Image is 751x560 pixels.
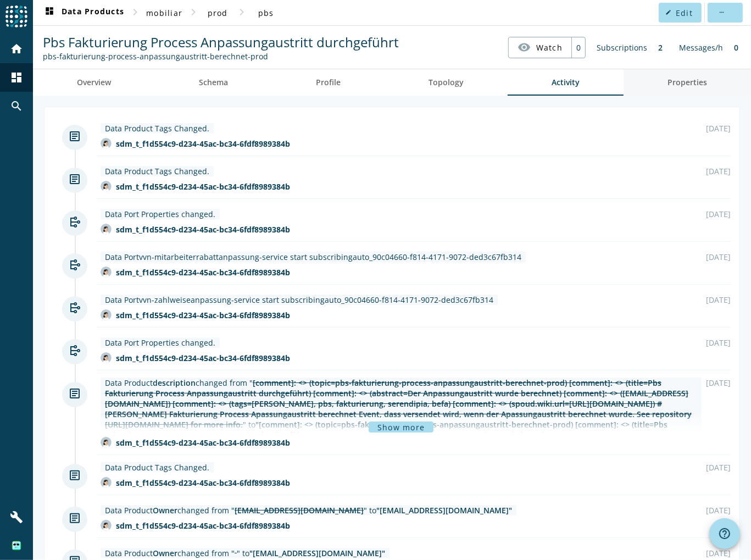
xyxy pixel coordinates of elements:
img: avatar [101,309,112,320]
div: sdm_t_f1d554c9-d234-45ac-bc34-6fdf8989384b [116,353,290,363]
mat-icon: dashboard [10,71,23,84]
div: Data Port auto_90c04660-f814-4171-9072-ded3c67fb314 [105,295,493,305]
img: avatar [101,224,112,235]
mat-icon: search [10,99,23,113]
button: Edit [659,3,702,23]
span: description [153,378,196,388]
button: Show more [369,422,433,433]
div: Messages/h [674,37,728,58]
div: Data Product Tags Changed. [105,123,209,134]
img: spoud-logo.svg [5,5,27,27]
div: sdm_t_f1d554c9-d234-45ac-bc34-6fdf8989384b [116,181,290,192]
span: Topology [429,79,464,86]
img: avatar [101,267,112,278]
span: Owner [153,505,177,515]
img: avatar [101,520,112,531]
img: avatar [101,477,112,488]
mat-icon: home [10,42,23,56]
span: Profile [316,79,341,86]
mat-icon: chevron_right [235,5,248,19]
button: Data Products [38,3,129,23]
div: Kafka Topic: pbs-fakturierung-process-anpassungaustritt-berechnet-prod [43,51,399,62]
mat-icon: chevron_right [129,5,142,19]
div: [DATE] [706,209,731,219]
span: mobiliar [146,8,182,18]
div: [DATE] [706,123,731,134]
span: Data Products [43,6,124,19]
div: Data Port Properties changed. [105,209,215,219]
img: avatar [101,437,112,448]
div: [DATE] [706,462,731,473]
button: prod [200,3,235,23]
span: vvn-mitarbeiterrabattanpassung-service start subscribing [139,252,353,262]
mat-icon: build [10,511,23,524]
button: Watch [509,37,571,57]
div: [DATE] [706,505,731,515]
span: Properties [667,79,707,86]
div: sdm_t_f1d554c9-d234-45ac-bc34-6fdf8989384b [116,437,290,448]
div: Data Port auto_90c04660-f814-4171-9072-ded3c67fb314 [105,252,521,262]
div: 0 [728,37,744,58]
span: Owner [153,548,177,558]
span: Edit [676,8,693,18]
div: [DATE] [706,166,731,176]
span: Schema [199,79,228,86]
span: pbs [258,8,274,18]
span: Watch [536,38,563,57]
div: sdm_t_f1d554c9-d234-45ac-bc34-6fdf8989384b [116,138,290,149]
div: Data Product changed from " " to [105,378,697,472]
div: Data Product Tags Changed. [105,166,209,176]
mat-icon: more_horiz [719,9,725,15]
div: [DATE] [706,252,731,262]
img: f3807d98da1ee5d90fe9e92bbc3ffd10 [11,540,22,551]
div: Data Product changed from " " to [105,505,512,515]
span: [EMAIL_ADDRESS][DOMAIN_NAME] [235,505,364,515]
div: [DATE] [706,337,731,348]
span: Pbs Fakturierung Process Anpassungaustritt durchgeführt [43,33,399,51]
span: prod [208,8,228,18]
div: 0 [571,37,585,58]
span: "[EMAIL_ADDRESS][DOMAIN_NAME]" [376,505,512,515]
div: [DATE] [706,548,731,558]
div: sdm_t_f1d554c9-d234-45ac-bc34-6fdf8989384b [116,520,290,531]
div: Data Port Properties changed. [105,337,215,348]
img: avatar [101,352,112,363]
div: [DATE] [706,378,731,388]
mat-icon: edit [665,9,671,15]
div: Data Product changed from " " to [105,548,385,558]
mat-icon: chevron_right [187,5,200,19]
img: avatar [101,138,112,149]
mat-icon: visibility [518,41,531,54]
span: vvn-zahlweiseanpassung-service start subscribing [139,295,325,305]
div: sdm_t_f1d554c9-d234-45ac-bc34-6fdf8989384b [116,310,290,320]
mat-icon: dashboard [43,6,56,19]
div: [DATE] [706,295,731,305]
button: mobiliar [142,3,187,23]
img: avatar [101,181,112,192]
div: Subscriptions [591,37,653,58]
span: [comment]: <> (topic=pbs-fakturierung-process-anpassungaustritt-berechnet-prod) [comment]: <> (ti... [105,378,692,430]
span: "[EMAIL_ADDRESS][DOMAIN_NAME]" [249,548,385,558]
div: sdm_t_f1d554c9-d234-45ac-bc34-6fdf8989384b [116,224,290,235]
div: Data Product Tags Changed. [105,462,209,473]
span: Activity [552,79,580,86]
div: sdm_t_f1d554c9-d234-45ac-bc34-6fdf8989384b [116,267,290,278]
mat-icon: help_outline [718,527,731,540]
span: Show more [377,423,425,431]
div: sdm_t_f1d554c9-d234-45ac-bc34-6fdf8989384b [116,478,290,488]
span: Overview [77,79,111,86]
div: 2 [653,37,668,58]
button: pbs [248,3,283,23]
